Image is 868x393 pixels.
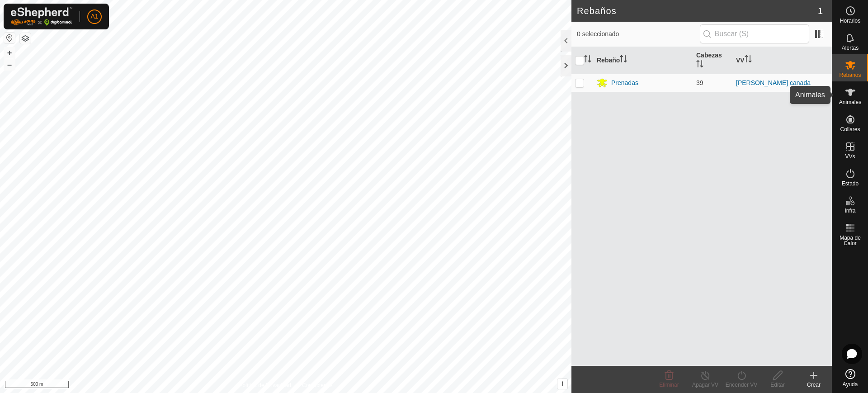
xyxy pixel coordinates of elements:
[302,381,332,389] a: Contáctenos
[561,380,563,388] span: i
[659,382,679,388] span: Eliminar
[843,382,858,387] span: Ayuda
[840,18,860,24] span: Horarios
[796,381,832,389] div: Crear
[20,33,31,44] button: Capas del Mapa
[835,235,866,246] span: Mapa de Calor
[557,379,567,389] button: i
[732,47,832,74] th: VV
[839,99,861,105] span: Animales
[611,78,638,88] div: Prenadas
[736,79,811,86] a: [PERSON_NAME] canada
[577,5,818,16] h2: Rebaños
[832,365,868,391] a: Ayuda
[818,4,823,18] span: 1
[620,57,627,64] p-sorticon: Activar para ordenar
[842,45,859,51] span: Alertas
[593,47,693,74] th: Rebaño
[696,79,703,86] span: 39
[723,381,759,389] div: Encender VV
[11,7,72,26] img: Logo Gallagher
[4,33,15,43] button: Restablecer Mapa
[4,59,15,70] button: –
[839,72,861,78] span: Rebaños
[842,181,859,186] span: Estado
[845,154,855,159] span: VVs
[577,29,700,39] span: 0 seleccionado
[759,381,796,389] div: Editar
[239,381,291,389] a: Política de Privacidad
[584,57,591,64] p-sorticon: Activar para ordenar
[745,57,752,64] p-sorticon: Activar para ordenar
[696,62,703,69] p-sorticon: Activar para ordenar
[840,127,860,132] span: Collares
[693,47,732,74] th: Cabezas
[90,12,98,21] span: A1
[844,208,855,213] span: Infra
[687,381,723,389] div: Apagar VV
[4,47,15,58] button: +
[700,24,809,43] input: Buscar (S)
